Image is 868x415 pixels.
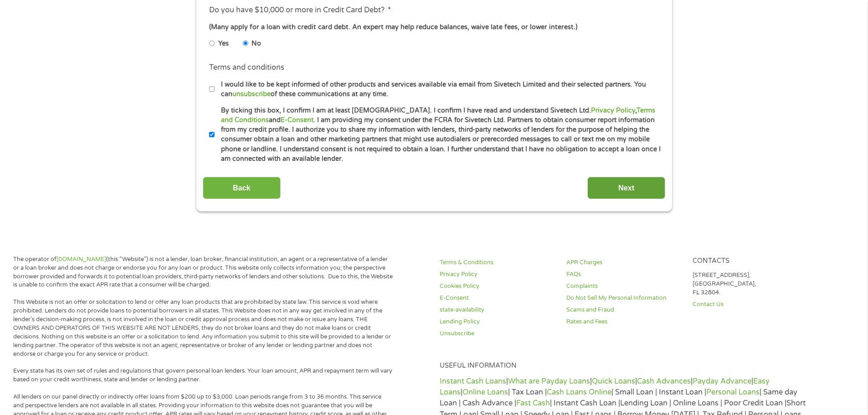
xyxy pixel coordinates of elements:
[693,377,751,386] a: Payday Advance
[566,270,682,279] a: FAQs
[566,294,682,302] a: Do Not Sell My Personal Information
[591,107,635,114] a: Privacy Policy
[462,388,508,397] a: Online Loans
[56,256,106,263] a: [DOMAIN_NAME]
[440,270,555,279] a: Privacy Policy
[566,306,682,314] a: Scams and Fraud
[693,257,808,266] h4: Contacts
[547,388,611,397] a: Cash Loans Online
[215,106,662,164] label: By ticking this box, I confirm I am at least [DEMOGRAPHIC_DATA]. I confirm I have read and unders...
[508,377,590,386] a: What are Payday Loans
[209,63,284,72] label: Terms and conditions
[440,377,770,397] a: Easy Loans
[13,255,393,290] p: The operator of (this “Website”) is not a lender, loan broker, financial institution, an agent or...
[440,362,808,370] h4: Useful Information
[566,318,682,326] a: Rates and Fees
[566,282,682,291] a: Complaints
[209,5,391,15] label: Do you have $10,000 or more in Credit Card Debt?
[13,298,393,358] p: This Website is not an offer or solicitation to lend or offer any loan products that are prohibit...
[440,306,555,314] a: state-availability
[440,258,555,267] a: Terms & Conditions
[693,300,808,309] a: Contact Us
[13,367,393,384] p: Every state has its own set of rules and regulations that govern personal loan lenders. Your loan...
[637,377,691,386] a: Cash Advances
[440,282,555,291] a: Cookies Policy
[706,388,760,397] a: Personal Loans
[693,271,808,297] p: [STREET_ADDRESS], [GEOGRAPHIC_DATA], FL 32804.
[232,90,271,98] a: unsubscribe
[440,377,506,386] a: Instant Cash Loans
[566,258,682,267] a: APR Charges
[440,329,555,338] a: Unsubscribe
[218,39,229,49] label: Yes
[587,177,665,199] input: Next
[440,294,555,302] a: E-Consent
[281,116,313,124] a: E-Consent
[592,377,635,386] a: Quick Loans
[203,177,281,199] input: Back
[440,318,555,326] a: Lending Policy
[209,22,658,32] div: (Many apply for a loan with credit card debt. An expert may help reduce balances, waive late fees...
[252,39,261,49] label: No
[221,107,655,124] a: Terms and Conditions
[215,80,662,99] label: I would like to be kept informed of other products and services available via email from Sivetech...
[516,399,550,408] a: Fast Cash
